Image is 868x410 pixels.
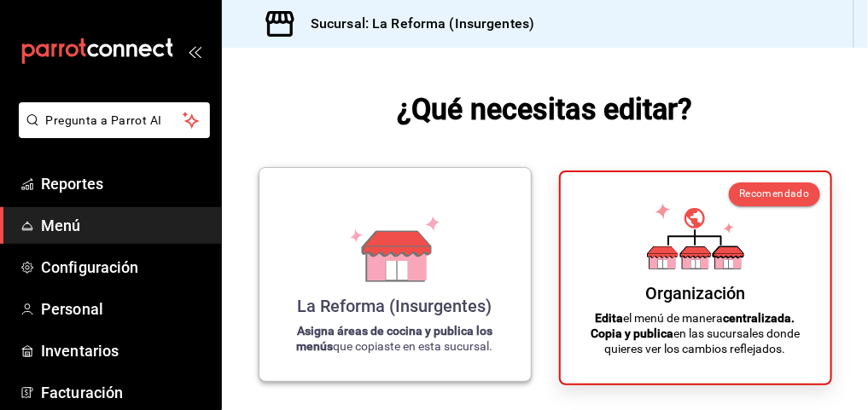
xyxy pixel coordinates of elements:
p: que copiaste en esta sucursal. [280,323,510,354]
h3: Sucursal: La Reforma (Insurgentes) [297,14,534,34]
span: Pregunta a Parrot AI [46,112,184,130]
span: Facturación [41,381,207,404]
span: Recomendado [739,188,809,199]
div: La Reforma (Insurgentes) [298,296,492,316]
strong: centralizada. [724,311,795,325]
a: Pregunta a Parrot AI [12,124,210,141]
strong: Copia y publica [591,326,673,340]
div: Organización [645,283,745,303]
button: open_drawer_menu [188,44,201,58]
span: Menú [41,214,207,237]
button: Pregunta a Parrot AI [19,102,210,138]
h1: ¿Qué necesitas editar? [397,89,693,130]
strong: Edita [596,311,624,325]
span: Inventarios [41,339,207,362]
span: Personal [41,297,207,320]
strong: Asigna áreas de cocina y publica los menús [297,324,493,353]
span: Configuración [41,256,207,279]
p: el menú de manera en las sucursales donde quieres ver los cambios reflejados. [581,310,810,356]
span: Reportes [41,172,207,195]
